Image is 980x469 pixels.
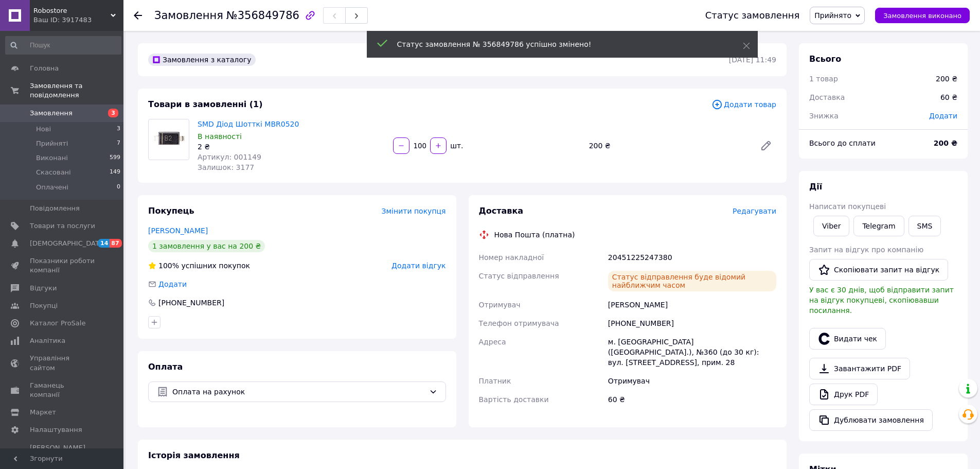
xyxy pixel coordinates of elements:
[809,112,839,120] span: Знижка
[809,139,876,147] span: Всього до сплати
[30,109,73,118] span: Замовлення
[36,125,51,134] span: Нові
[809,259,948,281] button: Скопіювати запит на відгук
[148,362,183,372] span: Оплата
[606,390,778,409] div: 60 ₴
[148,206,194,216] span: Покупець
[809,75,838,83] span: 1 товар
[154,9,223,22] span: Замовлення
[117,125,120,134] span: 3
[479,395,549,404] span: Вартість доставки
[756,135,776,156] a: Редагувати
[479,253,544,262] span: Номер накладної
[30,408,56,417] span: Маркет
[809,54,841,64] span: Всього
[908,216,941,236] button: SMS
[606,296,778,314] div: [PERSON_NAME]
[809,93,845,101] span: Доставка
[606,333,778,372] div: м. [GEOGRAPHIC_DATA] ([GEOGRAPHIC_DATA].), №360 (до 30 кг): вул. [STREET_ADDRESS], прим. 28
[809,246,923,254] span: Запит на відгук про компанію
[479,301,521,309] span: Отримувач
[30,381,95,399] span: Гаманець компанії
[809,328,886,350] button: Видати чек
[875,8,970,23] button: Замовлення виконано
[448,141,464,151] div: шт.
[492,230,578,240] div: Нова Пошта (платна)
[158,262,179,270] span: 100%
[148,260,250,271] div: успішних покупок
[36,183,68,192] span: Оплачені
[608,271,776,291] div: Статус відправлення буде відомий найближчим часом
[479,338,506,346] span: Адреса
[36,168,71,177] span: Скасовані
[30,354,95,372] span: Управління сайтом
[148,54,256,66] div: Замовлення з каталогу
[5,36,121,55] input: Пошук
[809,286,954,315] span: У вас є 30 днів, щоб відправити запит на відгук покупцеві, скопіювавши посилання.
[936,74,957,84] div: 200 ₴
[809,202,886,211] span: Написати покупцеві
[30,239,106,248] span: [DEMOGRAPHIC_DATA]
[814,11,851,20] span: Прийнято
[36,153,68,163] span: Виконані
[30,319,85,328] span: Каталог ProSale
[479,377,511,385] span: Платник
[853,216,904,236] a: Telegram
[391,262,446,270] span: Додати відгук
[148,240,265,252] div: 1 замовлення у вас на 200 ₴
[158,280,187,288] span: Додати
[711,99,776,110] span: Додати товар
[606,248,778,267] div: 20451225247380
[226,9,299,22] span: №356849786
[883,12,961,20] span: Замовлення виконано
[110,153,120,163] span: 599
[30,256,95,275] span: Показники роботи компанії
[809,384,878,405] a: Друк PDF
[108,109,118,117] span: 3
[98,239,110,248] span: 14
[606,314,778,333] div: [PHONE_NUMBER]
[606,372,778,390] div: Отримувач
[110,239,121,248] span: 87
[479,319,559,327] span: Телефон отримувача
[198,132,242,141] span: В наявності
[148,99,263,109] span: Товари в замовленні (1)
[929,112,957,120] span: Додати
[397,39,717,49] div: Статус замовлення № 356849786 успішно змінено!
[33,6,111,15] span: Robostore
[36,139,68,148] span: Прийняті
[30,284,57,293] span: Відгуки
[149,119,189,160] img: SMD Діод Шотткі MBR0520
[198,153,261,161] span: Артикул: 001149
[172,386,425,397] span: Оплата на рахунок
[198,163,254,171] span: Залишок: 3177
[585,138,752,153] div: 200 ₴
[479,272,559,280] span: Статус відправлення
[198,142,385,152] div: 2 ₴
[30,81,123,100] span: Замовлення та повідомлення
[30,221,95,231] span: Товари та послуги
[117,139,120,148] span: 7
[382,207,446,215] span: Змінити покупця
[809,409,933,431] button: Дублювати замовлення
[33,15,123,25] div: Ваш ID: 3917483
[30,64,59,73] span: Головна
[117,183,120,192] span: 0
[110,168,120,177] span: 149
[809,182,822,192] span: Дії
[479,206,524,216] span: Доставка
[733,207,776,215] span: Редагувати
[148,227,208,235] a: [PERSON_NAME]
[705,10,800,21] div: Статус замовлення
[30,301,58,310] span: Покупці
[30,336,65,345] span: Аналітика
[813,216,849,236] a: Viber
[30,204,80,213] span: Повідомлення
[157,298,225,308] div: [PHONE_NUMBER]
[148,450,240,460] span: Історія замовлення
[30,425,82,435] span: Налаштування
[134,10,142,21] div: Повернутися назад
[198,120,299,128] a: SMD Діод Шотткі MBR0520
[934,86,964,109] div: 60 ₴
[934,139,957,147] b: 200 ₴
